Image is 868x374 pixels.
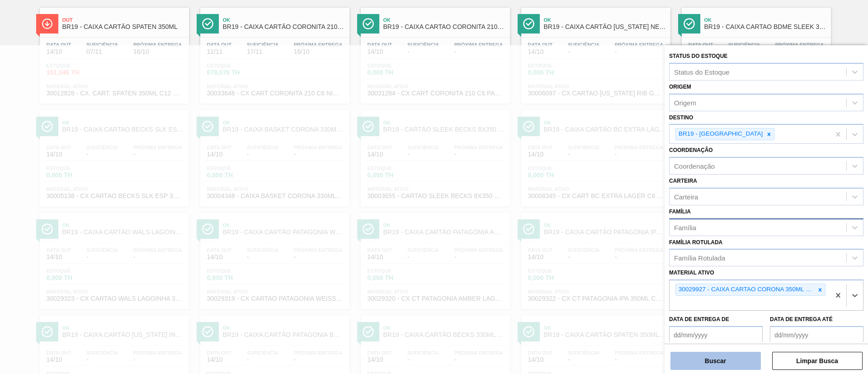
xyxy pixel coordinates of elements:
div: Coordenação [674,162,715,170]
span: Próxima Entrega [294,42,343,47]
span: Data out [689,42,713,47]
span: Próxima Entrega [133,42,182,47]
a: ÍconeOutBR19 - CAIXA CARTÃO SPATEN 350MLData out14/10Suficiência07/11Próxima Entrega16/10Estoque1... [33,1,193,104]
span: Suficiência [728,42,760,47]
label: Carteira [669,178,697,184]
label: Material ativo [669,270,714,276]
label: Data de Entrega até [770,316,833,322]
span: Ok [544,17,666,23]
label: Origem [669,84,691,90]
a: ÍconeOkBR19 - CAIXA CARTAO BDME SLEEK 350ML C8Data out14/10Suficiência-Próxima Entrega-Estoque0,0... [675,1,835,104]
img: Ícone [363,18,374,29]
span: Ok [223,17,345,23]
img: Ícone [202,18,213,29]
div: Origem [674,99,696,106]
span: Data out [47,42,71,47]
span: Suficiência [247,42,278,47]
label: Destino [669,114,693,121]
div: 30029927 - CAIXA CARTAO CORONA 350ML SLEEK C8 PY [676,284,815,295]
span: BR19 - CAIXA CARTAO BDME SLEEK 350ML C8 [704,24,826,30]
span: Ok [383,17,505,23]
div: Família [674,223,696,231]
input: dd/mm/yyyy [770,326,863,344]
span: BR19 - CAIXA CARTÃO SPATEN 350ML [62,24,184,30]
span: Próxima Entrega [454,42,503,47]
a: ÍconeOkBR19 - CAIXA CARTÃO CORONITA 210MLData out11/11Suficiência17/11Próxima Entrega16/10Estoque... [193,1,354,104]
img: Ícone [684,18,695,29]
div: Família Rotulada [674,254,725,262]
span: BR19 - CAIXA CARTÃO COLORADO NEW LAGER 350ML [544,24,666,30]
span: Suficiência [407,42,439,47]
input: dd/mm/yyyy [669,326,763,344]
label: Status do Estoque [669,53,727,59]
img: Ícone [523,18,534,29]
span: Data out [528,42,553,47]
div: Status do Estoque [674,68,730,76]
img: Ícone [42,18,53,29]
label: Coordenação [669,147,713,153]
div: Carteira [674,193,698,200]
span: BR19 - CAIXA CARTAO CORONITA 210 C6 PARAGUAI OLIMP [383,24,505,30]
a: ÍconeOkBR19 - CAIXA CARTÃO [US_STATE] NEW LAGER 350MLData out14/10Suficiência-Próxima Entrega-Est... [514,1,675,104]
span: Suficiência [86,42,118,47]
span: Out [62,17,184,23]
span: Data out [368,42,392,47]
span: Próxima Entrega [615,42,664,47]
label: Data de Entrega de [669,316,729,322]
div: BR19 - [GEOGRAPHIC_DATA] [676,128,764,140]
a: ÍconeOkBR19 - CAIXA CARTAO CORONITA 210 C6 PARAGUAI OLIMPData out14/10Suficiência-Próxima Entrega... [354,1,514,104]
label: Família [669,208,691,215]
span: Próxima Entrega [775,42,824,47]
span: Ok [704,17,826,23]
span: Suficiência [568,42,599,47]
span: BR19 - CAIXA CARTÃO CORONITA 210ML [223,24,345,30]
span: Data out [207,42,232,47]
label: Família Rotulada [669,239,722,246]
